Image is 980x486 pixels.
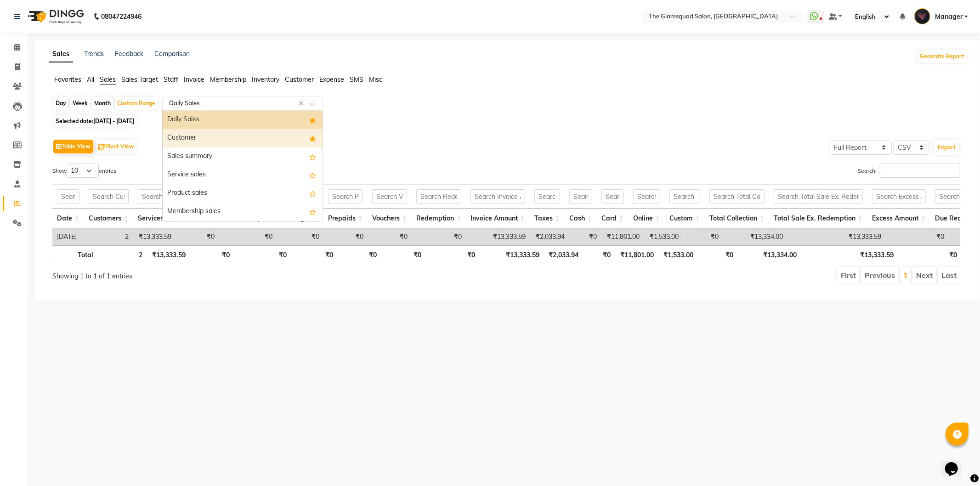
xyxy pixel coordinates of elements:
th: ₹0 [291,245,337,263]
th: Customers: activate to sort column ascending [84,209,133,228]
th: Card: activate to sort column ascending [597,209,629,228]
th: ₹0 [190,245,234,263]
th: ₹0 [583,245,616,263]
div: Month [92,97,113,110]
span: Add this report to Favorites List [309,151,316,162]
th: ₹0 [338,245,381,263]
th: ₹2,033.94 [544,245,583,263]
th: Services: activate to sort column ascending [133,209,176,228]
td: ₹1,533.00 [644,228,683,245]
span: Added to Favorites [309,114,316,125]
span: Add this report to Favorites List [309,170,316,181]
input: Search Card [601,189,624,203]
th: Cash: activate to sort column ascending [565,209,597,228]
span: Inventory [252,75,279,84]
td: [DATE] [52,228,84,245]
td: ₹13,333.59 [787,228,886,245]
span: All [87,75,94,84]
th: Custom: activate to sort column ascending [665,209,705,228]
span: SMS [350,75,363,84]
b: 08047224946 [101,4,142,29]
div: Service sales [163,166,323,184]
span: Add this report to Favorites List [309,188,316,199]
input: Search Online [633,189,660,203]
td: ₹0 [176,228,219,245]
span: Add this report to Favorites List [309,206,316,217]
div: Custom Range [115,97,158,110]
th: ₹13,333.59 [802,245,898,263]
input: Search Excess Amount [872,189,926,203]
div: Showing 1 to 1 of 1 entries [52,266,423,281]
input: Search Total Collection [709,189,765,203]
th: Total Sale Ex. Redemption: activate to sort column ascending [769,209,867,228]
th: Taxes: activate to sort column ascending [530,209,565,228]
a: Sales [49,46,73,62]
input: Search Prepaids [328,189,363,203]
th: ₹0 [234,245,292,263]
td: ₹0 [324,228,368,245]
input: Search Total Sale Ex. Redemption [774,189,863,203]
span: Misc [369,75,382,84]
th: Online: activate to sort column ascending [629,209,665,228]
th: ₹13,334.00 [738,245,802,263]
td: ₹0 [368,228,412,245]
td: ₹13,333.59 [133,228,176,245]
input: Search Date [57,189,79,203]
th: Date: activate to sort column ascending [52,209,84,228]
input: Search Cash [569,189,592,203]
th: Redemption: activate to sort column ascending [412,209,466,228]
td: ₹13,333.59 [466,228,530,245]
img: Manager [914,8,930,24]
img: pivot.png [98,144,105,151]
div: Daily Sales [163,111,323,129]
span: Invoice [184,75,204,84]
label: Show entries [52,164,116,178]
span: Membership [210,75,246,84]
span: Customer [285,75,314,84]
td: ₹11,801.00 [601,228,644,245]
input: Search: [880,164,960,178]
span: Sales [100,75,116,84]
span: Manager [935,12,963,22]
th: Vouchers: activate to sort column ascending [368,209,412,228]
th: ₹0 [426,245,480,263]
td: ₹0 [683,228,723,245]
span: Staff [164,75,178,84]
span: Favorites [54,75,81,84]
span: Added to Favorites [309,133,316,144]
input: Search Redemption [416,189,461,203]
a: Comparison [154,50,190,58]
input: Search Services [138,189,171,203]
th: Excess Amount: activate to sort column ascending [867,209,930,228]
div: Product sales [163,184,323,203]
th: Prepaids: activate to sort column ascending [323,209,368,228]
input: Search Customers [89,189,129,203]
th: Invoice Amount: activate to sort column ascending [466,209,530,228]
th: ₹0 [898,245,962,263]
div: Membership sales [163,203,323,221]
span: Sales Target [121,75,158,84]
th: 2 [98,245,147,263]
img: logo [23,4,86,29]
button: Table View [53,140,93,153]
td: 2 [84,228,133,245]
button: Pivot View [96,140,136,153]
span: Expense [319,75,344,84]
a: Trends [84,50,104,58]
input: Search Invoice Amount [470,189,525,203]
th: ₹0 [381,245,426,263]
th: ₹13,333.59 [147,245,190,263]
label: Search: [858,164,960,178]
ng-dropdown-panel: Options list [162,110,323,221]
a: 1 [903,270,908,279]
td: ₹0 [219,228,277,245]
td: ₹0 [569,228,601,245]
th: ₹1,533.00 [658,245,698,263]
input: Search Custom [669,189,700,203]
div: Sales summary [163,147,323,166]
td: ₹13,334.00 [723,228,787,245]
th: ₹11,801.00 [615,245,658,263]
td: ₹0 [412,228,466,245]
td: ₹0 [886,228,949,245]
iframe: chat widget [941,449,971,477]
